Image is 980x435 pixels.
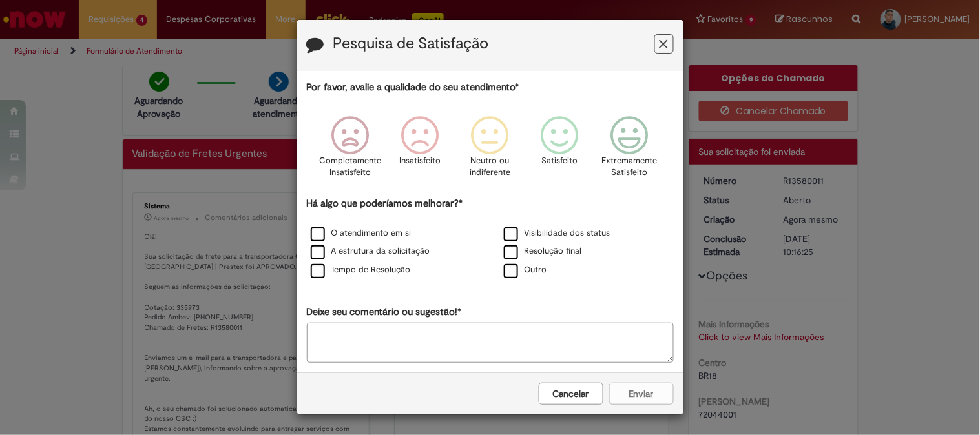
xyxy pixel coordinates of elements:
[602,155,658,179] p: Extremamente Satisfeito
[307,197,674,280] div: Há algo que poderíamos melhorar?*
[504,245,582,258] label: Resolução final
[307,305,462,319] label: Deixe seu comentário ou sugestão!*
[307,81,519,94] label: Por favor, avalie a qualidade do seu atendimento*
[399,155,441,167] p: Insatisfeito
[466,155,513,179] p: Neutro ou indiferente
[317,106,383,195] div: Completamente Insatisfeito
[333,35,489,52] label: Pesquisa de Satisfação
[387,106,453,195] div: Insatisfeito
[311,245,430,258] label: A estrutura da solicitação
[311,264,411,276] label: Tempo de Resolução
[542,155,578,167] p: Satisfeito
[527,106,593,195] div: Satisfeito
[504,264,547,276] label: Outro
[319,155,381,179] p: Completamente Insatisfeito
[539,383,603,405] button: Cancelar
[597,106,663,195] div: Extremamente Satisfeito
[457,106,523,195] div: Neutro ou indiferente
[311,227,412,239] label: O atendimento em si
[504,227,610,239] label: Visibilidade dos status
